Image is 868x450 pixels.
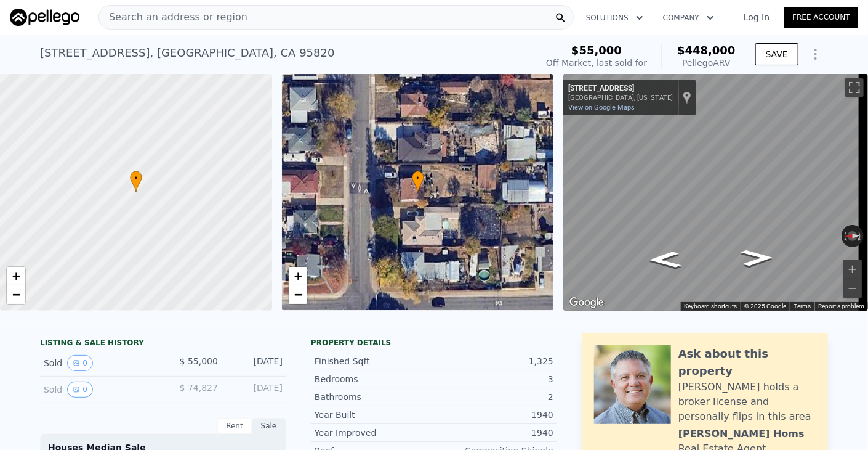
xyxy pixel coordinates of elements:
button: Zoom in [843,260,862,279]
div: [STREET_ADDRESS] [568,84,673,94]
a: Zoom out [7,285,25,304]
button: Toggle fullscreen view [845,78,864,97]
div: [GEOGRAPHIC_DATA], [US_STATE] [568,94,673,102]
a: Open this area in Google Maps (opens a new window) [566,295,607,311]
div: Year Improved [315,427,434,439]
div: 3 [434,373,553,385]
img: Google [566,295,607,311]
div: 1940 [434,409,553,421]
button: Keyboard shortcuts [684,302,737,311]
div: 1,325 [434,355,553,367]
div: Sold [44,355,153,371]
a: Free Account [784,7,858,28]
button: Rotate counterclockwise [842,225,848,247]
button: Company [653,7,724,29]
button: SAVE [755,43,798,65]
path: Go South, Kroy Way [727,245,787,270]
div: Sale [252,418,286,434]
span: $ 74,827 [180,383,218,393]
div: Off Market, last sold for [546,57,647,69]
div: Pellego ARV [677,57,736,69]
span: $55,000 [571,44,622,57]
a: Report a problem [818,303,864,309]
a: View on Google Maps [568,104,635,112]
div: • [130,171,142,192]
div: Property details [311,338,557,348]
div: [PERSON_NAME] holds a broker license and personally flips in this area [678,380,816,424]
a: Zoom in [289,267,307,285]
span: Search an address or region [99,10,247,25]
button: Solutions [576,7,653,29]
button: Rotate clockwise [858,225,864,247]
span: − [12,287,20,302]
div: [PERSON_NAME] Homs [678,427,805,441]
span: + [294,268,302,284]
a: Zoom in [7,267,25,285]
button: View historical data [67,382,93,398]
a: Log In [729,11,784,23]
div: Bedrooms [315,373,434,385]
button: Zoom out [843,279,862,298]
div: 1940 [434,427,553,439]
div: 2 [434,391,553,403]
div: Map [563,74,868,311]
span: • [130,173,142,184]
div: Rent [217,418,252,434]
div: [STREET_ADDRESS] , [GEOGRAPHIC_DATA] , CA 95820 [40,44,335,62]
a: Zoom out [289,285,307,304]
a: Terms (opens in new tab) [794,303,811,309]
div: Street View [563,74,868,311]
div: [DATE] [228,382,283,398]
div: Bathrooms [315,391,434,403]
div: [DATE] [228,355,283,371]
span: $448,000 [677,44,736,57]
button: View historical data [67,355,93,371]
span: © 2025 Google [744,303,786,309]
path: Go North, Kroy Way [635,247,695,272]
span: • [412,173,424,184]
button: Reset the view [842,231,864,241]
img: Pellego [10,9,79,26]
div: Year Built [315,409,434,421]
span: + [12,268,20,284]
div: Sold [44,382,153,398]
a: Show location on map [683,91,691,104]
div: Finished Sqft [315,355,434,367]
div: • [412,171,424,192]
span: − [294,287,302,302]
button: Show Options [803,42,828,67]
span: $ 55,000 [180,356,218,366]
div: Ask about this property [678,345,816,380]
div: LISTING & SALE HISTORY [40,338,286,350]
